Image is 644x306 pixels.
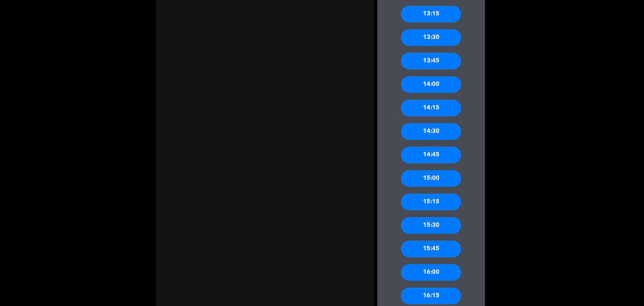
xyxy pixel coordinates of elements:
[401,170,461,187] div: 15:00
[401,194,461,210] div: 15:15
[401,264,461,281] div: 16:00
[401,76,461,93] div: 14:00
[401,217,461,234] div: 15:30
[401,100,461,116] div: 14:15
[401,123,461,140] div: 14:30
[401,147,461,163] div: 14:45
[401,6,461,22] div: 13:15
[401,288,461,304] div: 16:15
[401,241,461,257] div: 15:45
[401,53,461,69] div: 13:45
[401,29,461,46] div: 13:30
